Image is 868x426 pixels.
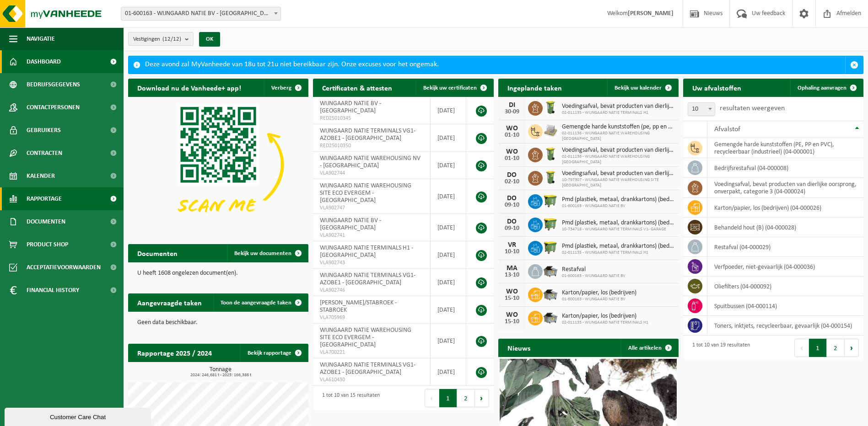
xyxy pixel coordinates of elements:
span: Navigatie [27,27,55,50]
img: WB-0140-HPE-GN-50 [543,170,558,185]
a: Bekijk uw certificaten [416,79,493,97]
div: DI [503,101,521,109]
span: Vestigingen [133,32,181,46]
a: Ophaling aanvragen [790,79,863,97]
label: resultaten weergeven [720,105,785,112]
span: Product Shop [27,233,68,256]
button: 1 [809,339,827,357]
h2: Rapportage 2025 / 2024 [128,344,221,362]
div: 01-10 [503,155,521,162]
span: RED25010350 [320,142,423,149]
td: behandeld hout (B) (04-000028) [707,218,863,237]
span: Kalender [27,165,55,187]
img: WB-1100-HPE-GN-50 [543,240,558,255]
img: WB-5000-GAL-GY-01 [543,263,558,278]
span: RED25010345 [320,115,423,122]
button: Previous [794,339,809,357]
button: 1 [439,389,457,407]
span: 10-797307 - WIJNGAARD NATIE WAREHOUSING SITE [GEOGRAPHIC_DATA] [562,177,674,188]
a: Toon de aangevraagde taken [213,293,307,312]
span: VLA902746 [320,287,423,294]
span: 2024: 246,681 t - 2025: 166,386 t [133,373,308,378]
span: 02-011135 - WIJNGAARD NATIE TERMINALS H1 [562,320,648,325]
div: DO [503,218,521,225]
button: OK [199,32,220,47]
img: WB-0140-HPE-GN-50 [543,146,558,162]
span: Bekijk uw certificaten [423,85,477,91]
span: VLA700221 [320,349,423,356]
span: VLA902743 [320,259,423,266]
span: Karton/papier, los (bedrijven) [562,313,648,320]
td: karton/papier, los (bedrijven) (04-000026) [707,198,863,218]
span: 01-600163 - WIJNGAARD NATIE BV - ANTWERPEN [121,7,281,21]
td: oliefilters (04-000092) [707,277,863,296]
td: [DATE] [431,241,467,269]
span: Contracten [27,142,62,165]
td: restafval (04-000029) [707,237,863,257]
span: Voedingsafval, bevat producten van dierlijke oorsprong, onverpakt, categorie 3 [562,170,674,177]
div: 09-10 [503,225,521,232]
span: [PERSON_NAME]/STABROEK - STABROEK [320,299,397,314]
td: [DATE] [431,214,467,241]
img: WB-0140-HPE-GN-50 [543,100,558,115]
span: 02-011136 - WIJNGAARD NATIE WAREHOUSING [GEOGRAPHIC_DATA] [562,131,674,142]
span: 01-600163 - WIJNGAARD NATIE BV [562,273,625,279]
p: Geen data beschikbaar. [137,319,299,326]
td: [DATE] [431,358,467,386]
span: 01-600163 - WIJNGAARD NATIE BV [562,297,636,302]
span: 10-734718 - WIJNGAARD NATIE TERMINALS V1- GARAGE [562,227,674,232]
span: WIJNGAARD NATIE WAREHOUSING SITE ECO EVERGEM - [GEOGRAPHIC_DATA] [320,182,411,204]
span: VLA610430 [320,376,423,383]
span: Voedingsafval, bevat producten van dierlijke oorsprong, onverpakt, categorie 3 [562,147,674,154]
span: 01-600163 - WIJNGAARD NATIE BV - ANTWERPEN [121,7,280,20]
td: gemengde harde kunststoffen (PE, PP en PVC), recycleerbaar (industrieel) (04-000001) [707,138,863,158]
div: VR [503,241,521,249]
span: Restafval [562,266,625,273]
span: Contactpersonen [27,96,80,119]
td: spuitbussen (04-000114) [707,296,863,316]
td: bedrijfsrestafval (04-000008) [707,158,863,178]
a: Alle artikelen [621,339,678,357]
img: WB-5000-GAL-GY-01 [543,309,558,325]
h2: Nieuws [498,339,539,357]
span: VLA705969 [320,314,423,321]
span: WIJNGAARD NATIE TERMINALS H1 - [GEOGRAPHIC_DATA] [320,245,413,259]
span: 10 [688,103,715,116]
span: 01-600163 - WIJNGAARD NATIE BV [562,203,674,209]
span: WIJNGAARD NATIE BV - [GEOGRAPHIC_DATA] [320,217,381,231]
span: 02-011136 - WIJNGAARD NATIE WAREHOUSING [GEOGRAPHIC_DATA] [562,154,674,165]
span: WIJNGAARD NATIE TERMINALS VG1- AZOBE1 - [GEOGRAPHIC_DATA] [320,362,415,376]
span: 02-011135 - WIJNGAARD NATIE TERMINALS H1 [562,250,674,256]
span: Bekijk uw documenten [234,250,291,256]
div: DO [503,195,521,202]
button: Next [845,339,859,357]
div: 15-10 [503,319,521,325]
div: 09-10 [503,202,521,208]
td: voedingsafval, bevat producten van dierlijke oorsprong, onverpakt, categorie 3 (04-000024) [707,178,863,198]
button: Next [475,389,489,407]
div: WO [503,148,521,155]
div: WO [503,288,521,295]
td: toners, inktjets, recycleerbaar, gevaarlijk (04-000154) [707,316,863,335]
span: Documenten [27,210,65,233]
div: 1 tot 10 van 15 resultaten [318,388,380,408]
div: 1 tot 10 van 19 resultaten [688,338,750,358]
button: 2 [827,339,845,357]
span: Dashboard [27,50,61,73]
span: VLA902744 [320,170,423,177]
h2: Download nu de Vanheede+ app! [128,79,250,96]
p: U heeft 1608 ongelezen document(en). [137,270,299,277]
span: WIJNGAARD NATIE TERMINALS VG1- AZOBE1 - [GEOGRAPHIC_DATA] [320,272,415,286]
td: [DATE] [431,324,467,358]
button: Vestigingen(12/12) [128,32,194,46]
div: MA [503,265,521,272]
button: Verberg [264,79,307,97]
div: 10-10 [503,249,521,255]
span: Pmd (plastiek, metaal, drankkartons) (bedrijven) [562,219,674,227]
strong: [PERSON_NAME] [628,10,674,17]
td: [DATE] [431,97,467,124]
span: Ophaling aanvragen [798,85,846,91]
div: 13-10 [503,272,521,278]
span: Rapportage [27,187,62,210]
span: VLA902741 [320,232,423,239]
